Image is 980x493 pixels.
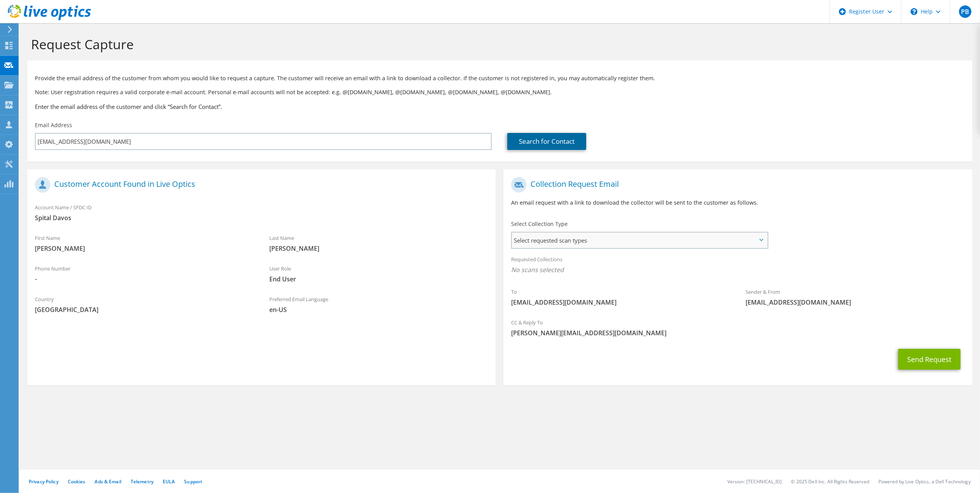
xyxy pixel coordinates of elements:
li: © 2025 Dell Inc. All Rights Reserved [791,478,869,485]
span: [GEOGRAPHIC_DATA] [35,305,254,314]
h1: Request Capture [31,36,964,52]
svg: \n [911,8,918,15]
label: Email Address [35,121,72,129]
a: EULA [163,478,175,485]
span: en-US [269,305,488,314]
a: Support [184,478,202,485]
a: Ads & Email [95,478,121,485]
div: First Name [27,230,262,257]
div: To [503,284,738,310]
div: CC & Reply To [503,314,972,341]
span: Spital Davos [35,214,488,222]
li: Powered by Live Optics, a Dell Technology [878,478,971,485]
div: Account Name / SFDC ID [27,199,496,226]
span: [EMAIL_ADDRESS][DOMAIN_NAME] [511,298,730,307]
a: Cookies [68,478,86,485]
p: Note: User registration requires a valid corporate e-mail account. Personal e-mail accounts will ... [35,88,964,97]
label: Select Collection Type [511,220,568,228]
span: [PERSON_NAME] [269,244,488,253]
div: Country [27,291,262,318]
div: Preferred Email Language [262,291,496,318]
span: [PERSON_NAME] [35,244,254,253]
span: PB [959,5,971,18]
a: Privacy Policy [29,478,59,485]
span: End User [269,275,488,283]
span: No scans selected [511,265,964,274]
h1: Collection Request Email [511,177,960,193]
h1: Customer Account Found in Live Optics [35,177,484,193]
span: - [35,275,254,283]
p: An email request with a link to download the collector will be sent to the customer as follows. [511,198,964,207]
span: Select requested scan types [512,233,767,248]
a: Search for Contact [507,133,586,150]
h3: Enter the email address of the customer and click “Search for Contact”. [35,102,964,111]
div: User Role [262,260,496,287]
p: Provide the email address of the customer from whom you would like to request a capture. The cust... [35,74,964,83]
a: Telemetry [131,478,153,485]
div: Requested Collections [503,251,972,280]
div: Sender & From [738,284,972,310]
span: [EMAIL_ADDRESS][DOMAIN_NAME] [746,298,964,307]
div: Last Name [262,230,496,257]
div: Phone Number [27,260,262,287]
li: Version: [TECHNICAL_ID] [727,478,782,485]
span: [PERSON_NAME][EMAIL_ADDRESS][DOMAIN_NAME] [511,329,964,337]
button: Send Request [898,349,961,370]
